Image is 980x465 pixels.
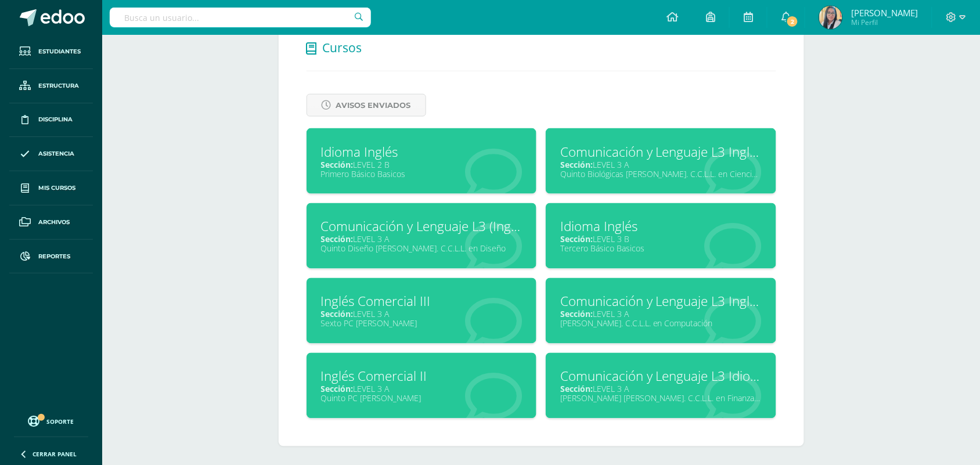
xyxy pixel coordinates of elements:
a: Estudiantes [9,35,93,69]
div: Inglés Comercial II [321,367,523,385]
div: [PERSON_NAME] [PERSON_NAME]. C.C.L.L. en Finanzas y Administración [560,393,762,404]
div: Comunicación y Lenguaje L3 Inglés [560,143,762,161]
span: Cursos [323,40,362,56]
a: Comunicación y Lenguaje L3 Idioma InglésSección:LEVEL 3 A[PERSON_NAME] [PERSON_NAME]. C.C.L.L. en... [546,353,776,419]
span: Avisos Enviados [336,95,411,116]
div: Comunicación y Lenguaje L3 Inglés [560,293,762,311]
div: LEVEL 3 A [560,159,762,170]
a: Disciplina [9,103,93,138]
span: Estudiantes [38,47,81,56]
span: Sección: [560,159,593,170]
div: Idioma Inglés [560,218,762,236]
div: Comunicación y Lenguaje L3 (Inglés) [321,218,523,236]
a: Comunicación y Lenguaje L3 InglésSección:LEVEL 3 AQuinto Biológicas [PERSON_NAME]. C.C.L.L. en Ci... [546,128,776,194]
span: Archivos [38,218,70,227]
div: Inglés Comercial III [321,293,523,311]
a: Idioma InglésSección:LEVEL 3 BTercero Básico Basicos [546,203,776,269]
a: Reportes [9,240,93,274]
a: Inglés Comercial IIISección:LEVEL 3 ASexto PC [PERSON_NAME] [307,278,537,344]
div: Sexto PC [PERSON_NAME] [321,318,523,329]
a: Archivos [9,206,93,240]
a: Mis cursos [9,171,93,206]
div: LEVEL 2 B [321,159,523,170]
img: 686a06a3bf1af68f69e33fbdca467678.png [819,6,842,29]
div: LEVEL 3 A [321,234,523,245]
div: Idioma Inglés [321,143,523,161]
span: Reportes [38,252,70,261]
span: Asistencia [38,149,74,158]
div: Quinto PC [PERSON_NAME] [321,393,523,404]
a: Inglés Comercial IISección:LEVEL 3 AQuinto PC [PERSON_NAME] [307,353,537,419]
a: Asistencia [9,137,93,171]
a: Idioma InglésSección:LEVEL 2 BPrimero Básico Basicos [307,128,537,194]
a: Estructura [9,69,93,103]
span: Soporte [47,417,74,426]
span: [PERSON_NAME] [851,7,918,19]
a: Avisos Enviados [307,94,426,117]
div: Primero Básico Basicos [321,168,523,179]
span: Sección: [321,234,354,245]
span: 2 [786,15,799,28]
a: Comunicación y Lenguaje L3 InglésSección:LEVEL 3 A[PERSON_NAME]. C.C.L.L. en Computación [546,278,776,344]
div: Quinto Diseño [PERSON_NAME]. C.C.L.L. en Diseño [321,243,523,254]
input: Busca un usuario... [110,8,371,27]
div: Tercero Básico Basicos [560,243,762,254]
span: Sección: [560,309,593,320]
span: Sección: [321,384,354,395]
div: Quinto Biológicas [PERSON_NAME]. C.C.L.L. en Ciencias Biológicas [560,168,762,179]
span: Cerrar panel [33,450,77,458]
div: LEVEL 3 B [560,234,762,245]
div: LEVEL 3 A [321,309,523,320]
div: [PERSON_NAME]. C.C.L.L. en Computación [560,318,762,329]
div: LEVEL 3 A [321,384,523,395]
span: Sección: [560,234,593,245]
span: Estructura [38,81,79,91]
span: Sección: [321,159,354,170]
div: LEVEL 3 A [560,384,762,395]
span: Disciplina [38,115,73,124]
span: Mis cursos [38,183,75,193]
a: Soporte [14,413,88,428]
span: Sección: [560,384,593,395]
a: Comunicación y Lenguaje L3 (Inglés)Sección:LEVEL 3 AQuinto Diseño [PERSON_NAME]. C.C.L.L. en Diseño [307,203,537,269]
span: Mi Perfil [851,17,918,27]
div: Comunicación y Lenguaje L3 Idioma Inglés [560,367,762,385]
span: Sección: [321,309,354,320]
div: LEVEL 3 A [560,309,762,320]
